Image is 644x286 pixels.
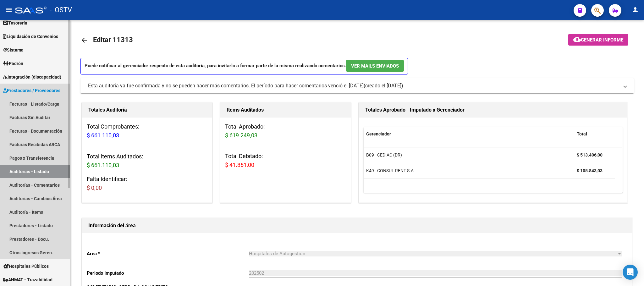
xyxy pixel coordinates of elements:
[88,105,206,115] h1: Totales Auditoría
[568,34,628,46] button: Generar informe
[87,162,119,168] span: $ 661.110,03
[225,122,346,140] h3: Total Aprobado:
[227,105,344,115] h1: Items Auditados
[87,270,249,277] p: Periodo Imputado
[87,184,102,191] span: $ 0,00
[80,36,88,44] mat-icon: arrow_back
[225,132,257,139] span: $ 619.249,03
[346,60,404,72] button: Ver Mails Enviados
[80,78,634,93] mat-expansion-panel-header: Esta auditoría ya fue confirmada y no se pueden hacer más comentarios. El período para hacer come...
[3,47,24,53] span: Sistema
[581,37,623,43] span: Generar informe
[87,152,207,170] h3: Total Items Auditados:
[623,265,638,280] div: Open Intercom Messenger
[577,168,603,173] strong: $ 105.843,03
[87,122,207,140] h3: Total Comprobantes:
[574,127,615,141] datatable-header-cell: Total
[366,168,414,173] span: K49 - CONSUL RENT S.A
[87,175,207,192] h3: Falta Identificar:
[577,131,587,136] span: Total
[3,19,27,26] span: Tesorería
[3,33,58,40] span: Liquidación de Convenios
[249,251,305,256] span: Hospitales de Autogestión
[88,221,626,231] h1: Información del área
[3,276,52,283] span: ANMAT - Trazabilidad
[3,87,60,94] span: Prestadores / Proveedores
[87,250,249,257] p: Area *
[225,162,254,168] span: $ 41.861,00
[93,36,133,44] span: Editar 11313
[365,105,621,115] h1: Totales Aprobado - Imputado x Gerenciador
[3,60,23,67] span: Padrón
[351,63,399,69] span: Ver Mails Enviados
[631,6,639,14] mat-icon: person
[364,127,574,141] datatable-header-cell: Gerenciador
[364,82,403,89] span: (creado el [DATE])
[80,58,408,74] p: Puede notificar al gerenciador respecto de esta auditoria, para invitarlo a formar parte de la mi...
[87,132,119,139] span: $ 661.110,03
[577,152,603,157] strong: $ 513.406,00
[366,131,391,136] span: Gerenciador
[3,263,49,270] span: Hospitales Públicos
[50,3,72,17] span: - OSTV
[573,36,581,43] mat-icon: cloud_download
[366,152,402,157] span: B09 - CEDIAC (DR)
[3,74,61,80] span: Integración (discapacidad)
[88,82,364,89] div: Esta auditoría ya fue confirmada y no se pueden hacer más comentarios. El período para hacer come...
[225,152,346,169] h3: Total Debitado:
[5,6,13,14] mat-icon: menu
